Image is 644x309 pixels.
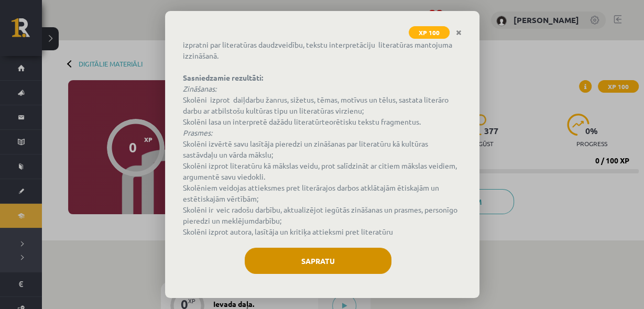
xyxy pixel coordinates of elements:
[183,128,212,137] em: Prasmes:
[183,17,462,237] p: [PERSON_NAME] izglītojamā emocionālo, radošo un intelektuālo spēju attīstību, izpratni par litera...
[183,84,216,93] em: Zināšanas:
[409,26,450,39] span: XP 100
[450,23,468,43] a: Close
[183,73,263,82] strong: Sasniedzamie rezultāti:
[245,248,391,274] button: Sapratu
